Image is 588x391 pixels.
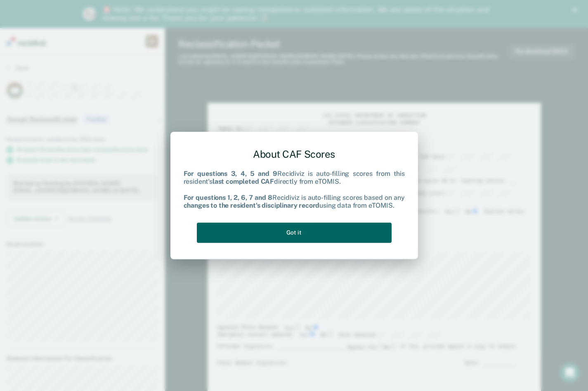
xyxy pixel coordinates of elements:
[213,178,274,186] b: last completed CAF
[572,7,581,12] div: Close
[103,6,492,22] div: 🚨 Hello! We understand you might be seeing mislabeled or outdated information. We are aware of th...
[197,223,392,243] button: Got it
[184,201,320,209] b: changes to the resident's disciplinary record
[184,142,405,167] div: About CAF Scores
[184,170,278,178] b: For questions 3, 4, 5 and 9
[184,194,272,201] b: For questions 1, 2, 6, 7 and 8
[83,7,96,21] img: Profile image for Kim
[184,170,405,210] div: Recidiviz is auto-filling scores from this resident's directly from eTOMIS. Recidiviz is auto-fil...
